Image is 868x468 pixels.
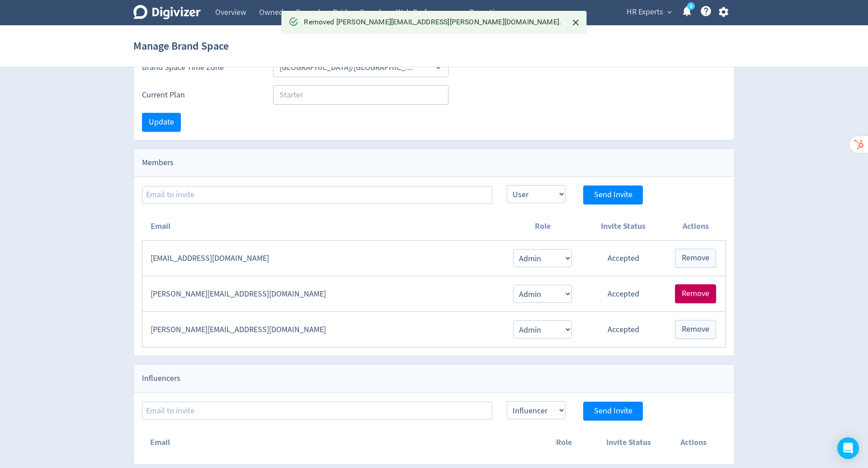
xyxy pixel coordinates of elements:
button: Send Invite [583,185,643,204]
span: Remove [682,254,709,262]
th: Invite Status [581,213,665,241]
span: Send Invite [594,407,632,415]
td: Accepted [581,276,665,312]
th: Email [142,429,531,456]
span: Send Invite [594,191,632,199]
button: Remove [675,320,716,339]
span: Remove [682,290,709,298]
button: Send Invite [583,402,643,421]
span: expand_more [665,8,674,16]
label: Brand Space Time Zone [142,62,259,73]
button: Remove [675,284,716,303]
text: 5 [690,3,692,9]
td: Accepted [581,312,665,348]
button: Close [568,15,583,30]
input: Select Timezone [276,60,419,74]
td: [EMAIL_ADDRESS][DOMAIN_NAME] [142,241,504,276]
h1: Manage Brand Space [133,32,229,60]
td: [PERSON_NAME][EMAIL_ADDRESS][DOMAIN_NAME] [142,312,504,348]
td: Accepted [581,241,665,276]
span: Remove [682,325,709,334]
th: Invite Status [596,429,661,456]
div: Open Intercom Messenger [837,437,859,459]
button: Open [431,60,445,74]
span: Update [149,118,174,126]
a: 5 [687,2,695,10]
div: Influencers [134,365,734,393]
th: Role [504,213,581,241]
input: Email to invite [142,402,492,420]
button: HR Experts [623,5,674,19]
td: [PERSON_NAME][EMAIL_ADDRESS][DOMAIN_NAME] [142,276,504,312]
span: HR Experts [627,5,663,19]
div: Members [134,149,734,177]
button: Update [142,113,181,132]
th: Email [142,213,504,241]
label: Current Plan [142,89,259,101]
div: Removed [PERSON_NAME][EMAIL_ADDRESS][PERSON_NAME][DOMAIN_NAME]. [304,14,561,31]
th: Role [531,429,596,456]
button: Remove [675,249,716,268]
th: Actions [661,429,726,456]
th: Actions [665,213,726,241]
input: Email to invite [142,186,492,204]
